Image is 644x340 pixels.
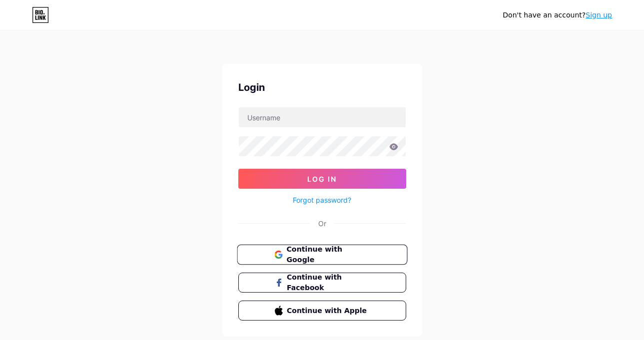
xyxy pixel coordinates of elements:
div: Or [318,218,326,229]
span: Continue with Apple [287,306,369,316]
input: Username [239,107,406,127]
a: Forgot password? [293,195,351,205]
div: Login [238,80,406,95]
span: Continue with Facebook [287,272,369,293]
span: Continue with Google [286,244,370,266]
a: Continue with Google [238,245,406,265]
span: Log In [307,175,337,183]
button: Continue with Google [237,245,407,265]
button: Log In [238,169,406,189]
a: Sign up [586,11,612,19]
button: Continue with Apple [238,301,406,321]
button: Continue with Facebook [238,273,406,293]
div: Don't have an account? [503,10,612,20]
